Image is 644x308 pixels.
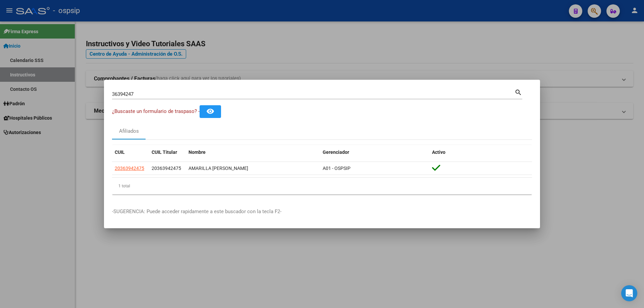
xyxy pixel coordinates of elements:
[152,149,177,155] span: CUIL Titular
[112,178,532,194] div: 1 total
[186,145,320,160] datatable-header-cell: Nombre
[189,165,317,172] div: AMARILLA [PERSON_NAME]
[112,108,200,114] span: ¿Buscaste un formulario de traspaso? -
[323,166,351,171] span: A01 - OSPSIP
[320,145,429,160] datatable-header-cell: Gerenciador
[112,208,532,215] p: -SUGERENCIA: Puede acceder rapidamente a este buscador con la tecla F2-
[115,166,144,171] span: 20363942475
[515,88,522,96] mat-icon: search
[112,145,149,160] datatable-header-cell: CUIL
[323,149,349,155] span: Gerenciador
[115,149,125,155] span: CUIL
[119,127,139,135] div: Afiliados
[432,149,445,155] span: Activo
[152,166,181,171] span: 20363942475
[429,145,532,160] datatable-header-cell: Activo
[149,145,186,160] datatable-header-cell: CUIL Titular
[206,107,214,115] mat-icon: remove_red_eye
[189,149,206,155] span: Nombre
[621,285,637,301] div: Open Intercom Messenger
